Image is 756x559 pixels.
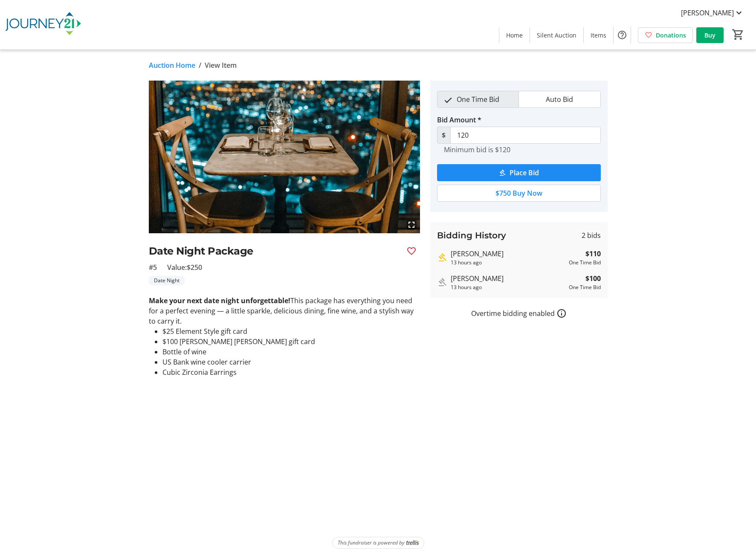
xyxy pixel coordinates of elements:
[149,295,420,326] p: This package has everything you need for a perfect evening — a little sparkle, delicious dining, ...
[696,27,724,43] a: Buy
[451,273,565,284] div: [PERSON_NAME]
[582,230,601,240] span: 2 bids
[338,539,405,547] span: This fundraiser is powered by
[569,259,601,266] div: One Time Bid
[437,115,481,125] label: Bid Amount *
[495,188,542,198] span: $750 Buy Now
[451,259,565,266] div: 13 hours ago
[530,27,583,43] a: Silent Auction
[437,229,506,242] h3: Bidding History
[162,347,420,357] li: Bottle of wine
[674,6,751,20] button: [PERSON_NAME]
[406,540,419,546] img: Trellis Logo
[205,60,237,70] span: View Item
[506,31,523,40] span: Home
[437,277,447,287] mat-icon: Outbid
[704,31,715,40] span: Buy
[437,127,451,144] span: $
[149,60,195,70] a: Auction Home
[430,308,608,319] div: Overtime bidding enabled
[452,91,504,107] span: One Time Bid
[437,185,601,202] button: $750 Buy Now
[162,357,420,367] li: US Bank wine cooler carrier
[162,326,420,336] li: $25 Element Style gift card
[167,262,202,272] span: Value: $250
[614,26,631,43] button: Help
[149,243,400,259] h2: Date Night Package
[656,31,686,40] span: Donations
[541,91,578,107] span: Auto Bid
[149,276,185,285] tr-label-badge: Date Night
[591,31,606,40] span: Items
[585,273,601,284] strong: $100
[149,81,420,233] img: Image
[403,243,420,260] button: Favourite
[569,284,601,291] div: One Time Bid
[162,367,420,377] li: Cubic Zirconia Earrings
[444,145,510,154] tr-hint: Minimum bid is $120
[406,220,417,230] mat-icon: fullscreen
[730,27,746,42] button: Cart
[451,284,565,291] div: 13 hours ago
[149,296,290,305] strong: Make your next date night unforgettable!
[510,168,539,178] span: Place Bid
[437,164,601,181] button: Place Bid
[5,3,81,46] img: Journey21's Logo
[451,249,565,259] div: [PERSON_NAME]
[499,27,530,43] a: Home
[556,308,567,319] a: How overtime bidding works for silent auctions
[162,336,420,347] li: $100 [PERSON_NAME] [PERSON_NAME] gift card
[681,8,734,18] span: [PERSON_NAME]
[149,262,157,272] span: #5
[199,60,201,70] span: /
[537,31,576,40] span: Silent Auction
[585,249,601,259] strong: $110
[584,27,613,43] a: Items
[437,252,447,263] mat-icon: Highest bid
[638,27,693,43] a: Donations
